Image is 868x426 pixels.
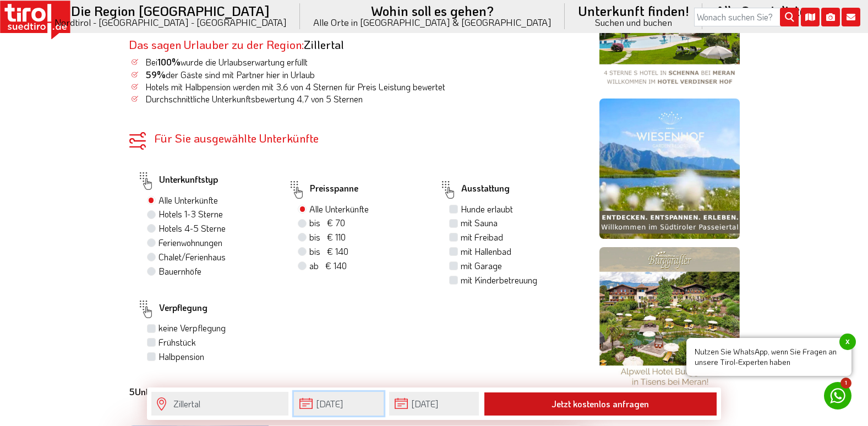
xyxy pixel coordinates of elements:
[389,392,479,416] input: Abreise
[145,69,166,80] b: 59%
[599,99,740,239] img: wiesenhof-sommer.jpg
[309,217,345,228] span: bis € 70
[461,231,503,243] label: mit Freibad
[129,386,135,397] b: 5
[137,168,218,194] label: Unterkunftstyp
[824,382,851,409] a: 1 Nutzen Sie WhatsApp, wenn Sie Fragen an unsere Tirol-Experten habenx
[159,194,218,206] label: Alle Unterkünfte
[159,322,226,334] label: keine Verpflegung
[313,18,552,27] small: Alle Orte in [GEOGRAPHIC_DATA] & [GEOGRAPHIC_DATA]
[599,247,740,387] img: burggraefler.jpg
[129,93,583,105] li: Durchschnittliche Unterkunftsbewertung von 5 Sternen
[129,38,583,51] h3: Zillertal
[309,231,346,243] span: bis € 110
[461,274,537,286] label: mit Kinderbetreuung
[461,245,511,258] label: mit Hallenbad
[129,386,287,397] b: Unterkünfte entsprechen Ihrer Auswahl
[461,217,498,229] label: mit Sauna
[129,56,583,68] li: Bei wurde die Urlaubserwartung erfüllt
[129,69,583,81] li: der Gäste sind mit Partner hier in Urlaub
[309,203,369,215] label: Alle Unterkünfte
[801,8,820,26] i: Karte öffnen
[461,260,502,272] label: mit Garage
[439,177,510,203] label: Ausstattung
[821,8,840,26] i: Fotogalerie
[129,37,304,52] span: Das sagen Urlauber zu der Region:
[129,81,583,93] li: Hotels mit Halbpension werden mit 3,6 von 4 Sternen für Preis Leistung bewertet
[309,260,347,271] span: ab € 140
[694,8,799,26] input: Wonach suchen Sie?
[578,18,689,27] small: Suchen und buchen
[839,334,856,350] span: x
[159,265,201,277] label: Bauernhöfe
[840,378,851,389] span: 1
[129,132,583,144] div: Für Sie ausgewählte Unterkünfte
[461,203,513,215] label: Hunde erlaubt
[159,237,222,249] label: Ferienwohnungen
[159,351,204,363] label: Halbpension
[297,93,309,105] span: 4,7
[686,338,851,376] span: Nutzen Sie WhatsApp, wenn Sie Fragen an unsere Tirol-Experten haben
[484,392,717,416] button: Jetzt kostenlos anfragen
[159,336,196,348] label: Frühstück
[309,245,348,257] span: bis € 140
[159,222,226,234] label: Hotels 4-5 Sterne
[151,392,288,416] input: Wo soll's hingehen?
[137,297,208,322] label: Verpflegung
[159,251,226,263] label: Chalet/Ferienhaus
[842,8,860,26] i: Kontakt
[54,18,287,27] small: Nordtirol - [GEOGRAPHIC_DATA] - [GEOGRAPHIC_DATA]
[294,392,384,416] input: Anreise
[159,208,223,220] label: Hotels 1-3 Sterne
[288,177,358,203] label: Preisspanne
[157,56,181,68] b: 100%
